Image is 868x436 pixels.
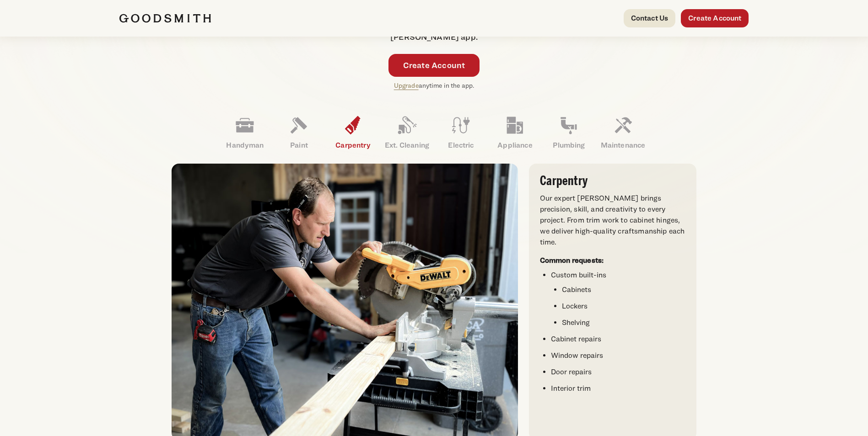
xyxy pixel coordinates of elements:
a: Electric [434,109,488,156]
li: Door repairs [551,367,685,378]
li: Lockers [562,301,685,312]
a: Carpentry [326,109,380,156]
strong: Common requests: [540,256,604,265]
a: Upgrade [394,81,419,89]
a: Maintenance [596,109,650,156]
h3: Carpentry [540,175,685,187]
p: Carpentry [326,140,380,151]
p: Paint [272,140,326,151]
p: Plumbing [542,140,596,151]
a: Handyman [218,109,272,156]
img: Goodsmith [119,14,211,23]
li: Cabinets [562,284,685,295]
a: Ext. Cleaning [380,109,434,156]
a: Appliance [488,109,542,156]
p: Electric [434,140,488,151]
a: Plumbing [542,109,596,156]
p: anytime in the app. [394,80,474,91]
li: Interior trim [551,383,685,394]
p: Appliance [488,140,542,151]
a: Create Account [388,54,480,77]
a: Create Account [681,9,749,27]
p: Handyman [218,140,272,151]
p: Ext. Cleaning [380,140,434,151]
p: Maintenance [596,140,650,151]
li: Shelving [562,317,685,328]
p: Our expert [PERSON_NAME] brings precision, skill, and creativity to every project. From trim work... [540,193,685,248]
a: Contact Us [624,9,676,27]
li: Custom built-ins [551,270,685,328]
li: Window repairs [551,350,685,361]
span: Dozens of home repair services, trusted technicians, and reliable professionalism. All powered by... [310,7,558,42]
li: Cabinet repairs [551,334,685,345]
a: Paint [272,109,326,156]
